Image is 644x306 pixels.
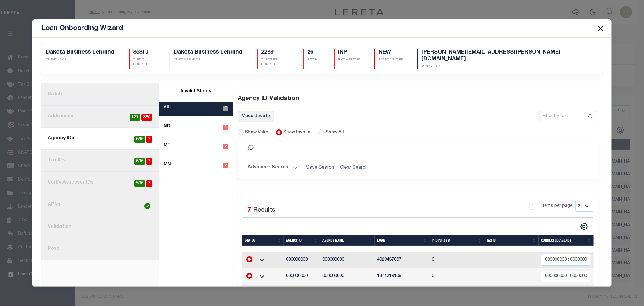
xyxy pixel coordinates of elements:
[41,150,159,172] a: Tax IDs7596
[146,158,152,165] span: 7
[141,114,152,121] span: 380
[320,235,375,246] th: Agency Name: activate to sort column ascending
[133,49,155,56] h5: 85810
[307,49,320,56] h5: 26
[320,285,375,301] td: 000000000
[429,268,484,285] td: 0
[542,203,572,210] span: Items per page
[284,268,320,285] td: 000000000
[134,136,145,143] span: 596
[375,235,429,246] th: Loan: activate to sort column ascending
[146,136,152,143] span: 7
[375,252,429,268] td: 4029437007
[164,161,171,168] label: MN
[174,49,242,56] h5: Dakota Business Lending
[41,128,159,150] a: Agency IDs7596
[164,104,169,111] label: All
[429,285,484,301] td: 0
[146,180,152,187] span: 7
[41,106,159,128] a: Addresses380131
[223,125,228,130] span: 3
[174,58,242,62] p: CUSTOMER NAME
[379,49,403,56] h5: NEW
[284,252,320,268] td: 000000000
[320,268,375,285] td: 000000000
[133,58,155,67] p: CLIENT NUMBER
[223,163,228,168] span: 2
[46,58,114,62] p: CLIENT NAME
[242,113,270,119] div: Mass Update
[597,24,604,32] button: Close
[484,235,539,246] th: Tax ID: activate to sort column ascending
[261,58,289,67] p: CUSTOMER NUMBER
[144,203,150,209] img: check-icon-green.svg
[338,58,360,62] p: BATCH STATUS
[242,235,284,246] th: Status: activate to sort column ascending
[41,83,159,106] a: Batch
[421,64,584,69] p: Assigned To
[379,58,403,62] p: Boarding Type
[164,142,171,149] label: MT
[134,180,145,187] span: 596
[238,87,599,111] div: Agency ID Validation
[429,252,484,268] td: 0
[248,162,298,174] button: Advanced Search
[164,123,170,130] label: ND
[338,49,360,56] h5: INP
[41,238,159,260] a: Post
[539,235,594,246] th: Corrected Agency: activate to sort column ascending
[238,111,274,122] a: Mass Update
[41,172,159,194] a: Verify Assessor IDs7596
[375,268,429,285] td: 1371319109
[130,114,140,121] span: 131
[325,129,344,136] label: Show All
[248,207,251,213] span: 7
[320,252,375,268] td: 000000000
[421,49,584,62] h5: [PERSON_NAME][EMAIL_ADDRESS][PERSON_NAME][DOMAIN_NAME]
[375,285,429,301] td: 9277598203
[223,106,228,111] span: 7
[223,144,228,149] span: 2
[181,88,211,95] label: Invalid States
[46,49,114,56] h5: Dakota Business Lending
[253,206,275,215] label: Results
[261,49,289,56] h5: 2289
[429,235,484,246] th: Property #: activate to sort column ascending
[41,194,159,216] a: APNs
[529,203,536,210] a: 1
[41,216,159,238] a: Validation
[284,235,320,246] th: Agency ID: activate to sort column ascending
[283,129,311,136] label: Show Invalid
[540,111,585,122] input: Filter by text
[284,285,320,301] td: 000000000
[245,129,269,136] label: Show Valid
[134,158,145,165] span: 596
[307,58,320,67] p: BATCH ID
[41,24,123,33] h5: Loan Onboarding Wizard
